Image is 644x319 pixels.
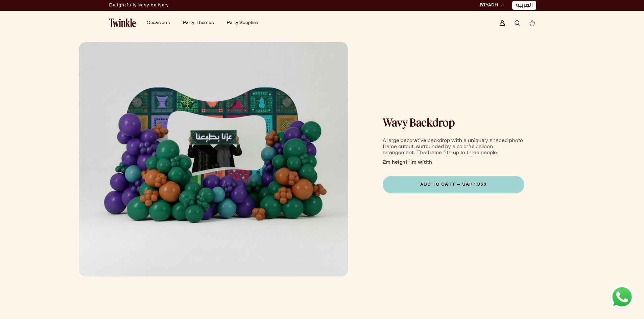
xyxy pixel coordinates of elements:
[383,117,524,128] h1: Wavy Backdrop
[147,21,170,25] span: Occasions
[516,2,533,9] a: العربية
[79,42,347,277] media-gallery: Gallery Viewer
[478,2,506,9] button: RIYADH
[223,16,267,30] summary: Party Supplies
[480,2,498,8] span: RIYADH
[510,16,525,30] summary: Search
[109,0,169,10] div: Announcement
[420,183,486,187] span: Add to Cart — SAR 1,350
[109,19,136,27] img: Twinkle
[147,20,170,26] a: Occasions
[143,16,179,30] summary: Occasions
[227,20,258,26] a: Party Supplies
[109,0,169,10] p: Delightfully easy delivery
[383,176,524,193] button: Add to Cart — SAR 1,350
[383,138,525,156] p: A large decorative backdrop with a uniquely shaped photo frame cutout, surrounded by a colorful b...
[227,21,258,25] span: Party Supplies
[383,160,432,165] strong: 2m height, 1m width
[179,16,223,30] summary: Party Themes
[183,20,214,26] a: Party Themes
[183,21,214,25] span: Party Themes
